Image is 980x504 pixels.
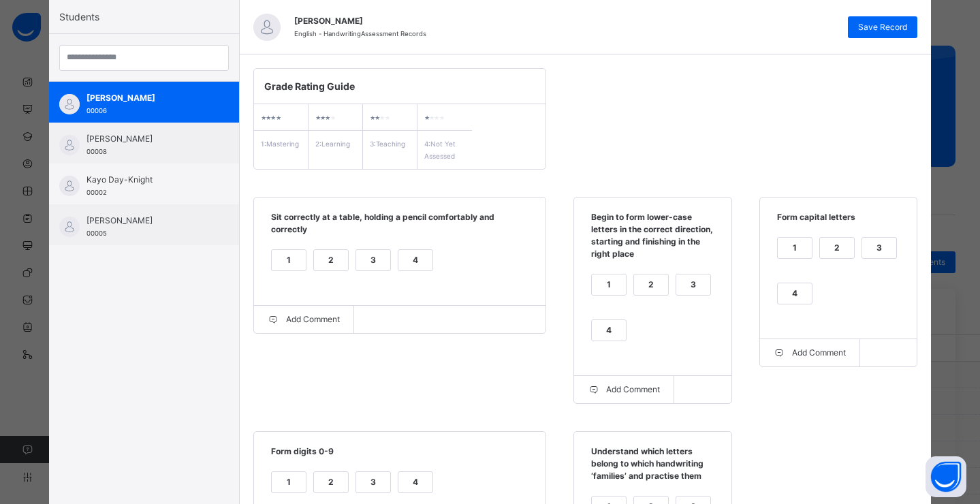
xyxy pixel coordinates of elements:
i: ★ [261,114,266,121]
i: ★ [325,114,330,121]
img: default.svg [253,14,281,41]
i: ★ [439,114,444,121]
span: 1 : Mastering [261,140,299,148]
span: Grade Rating Guide [264,79,536,93]
img: default.svg [59,94,80,114]
span: 3 : Teaching [370,140,405,148]
span: Sit correctly at a table, holding a pencil comfortably and correctly [268,211,533,246]
span: [PERSON_NAME] [86,92,208,104]
span: 4 : Not Yet Assessed [424,140,456,160]
span: Form digits 0-9 [268,445,533,468]
img: default.svg [59,135,80,155]
div: Add Comment [254,306,354,333]
span: 00005 [86,230,107,237]
i: ★ [276,114,281,121]
div: Add Comment [574,376,674,403]
div: 1 [592,274,626,295]
span: Form capital letters [774,211,903,234]
i: ★ [320,114,325,121]
div: 2 [314,250,348,270]
i: ★ [424,114,429,121]
span: 00006 [86,107,107,114]
i: ★ [270,114,275,121]
img: default.svg [59,176,80,196]
i: ★ [434,114,439,121]
span: English - Handwriting Assessment Records [294,30,426,37]
div: 1 [272,472,306,492]
button: Open asap [926,456,966,497]
span: Save Record [858,21,907,33]
span: Kayo Day-Knight [86,174,208,186]
i: ★ [375,114,379,121]
div: 2 [820,238,854,258]
span: 00002 [86,189,107,196]
img: default.svg [59,217,80,237]
i: ★ [429,114,434,121]
div: 3 [356,250,390,270]
div: 3 [862,238,896,258]
div: Add Comment [760,339,860,366]
i: ★ [370,114,375,121]
span: 2 : Learning [315,140,350,148]
span: [PERSON_NAME] [86,215,208,227]
i: ★ [379,114,384,121]
div: 4 [592,320,626,341]
div: 2 [314,472,348,492]
span: Understand which letters belong to which handwriting ‘families’ and practise them [588,445,717,492]
span: [PERSON_NAME] [294,15,834,27]
div: 4 [398,250,432,270]
div: 4 [398,472,432,492]
i: ★ [385,114,390,121]
div: 3 [356,472,390,492]
div: 4 [778,283,812,304]
span: Students [59,10,99,24]
div: 1 [272,250,306,270]
span: [PERSON_NAME] [86,133,208,145]
i: ★ [266,114,270,121]
div: 1 [778,238,812,258]
div: 3 [676,274,710,295]
span: 00008 [86,148,107,155]
i: ★ [315,114,320,121]
div: 2 [634,274,668,295]
i: ★ [330,114,335,121]
span: Begin to form lower-case letters in the correct direction, starting and finishing in the right place [588,211,717,270]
